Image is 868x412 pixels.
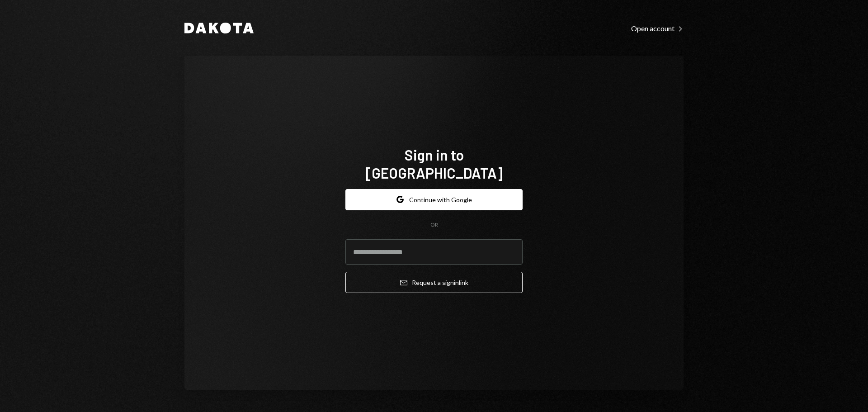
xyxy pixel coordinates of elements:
div: OR [430,221,438,229]
button: Continue with Google [345,189,523,210]
a: Open account [631,23,684,33]
h1: Sign in to [GEOGRAPHIC_DATA] [345,146,523,182]
div: Open account [631,24,684,33]
button: Request a signinlink [345,272,523,293]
